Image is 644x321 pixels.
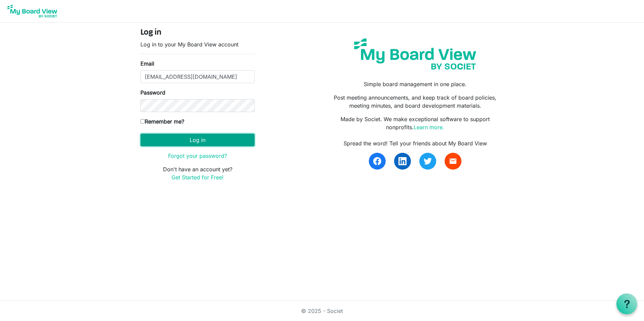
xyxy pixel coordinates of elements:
[140,60,154,68] label: Email
[349,33,481,75] img: my-board-view-societ.svg
[171,174,224,181] a: Get Started for Free!
[140,165,255,181] p: Don't have an account yet?
[140,119,145,123] input: Remember me?
[168,152,227,159] a: Forgot your password?
[327,94,504,110] p: Post meeting announcements, and keep track of board policies, meeting minutes, and board developm...
[327,115,504,131] p: Made by Societ. We make exceptional software to support nonprofits.
[140,40,255,48] p: Log in to your My Board View account
[327,139,504,147] div: Spread the word! Tell your friends about My Board View
[445,153,461,170] a: email
[140,117,184,126] label: Remember me?
[140,28,255,38] h4: Log in
[449,157,457,165] span: email
[327,80,504,88] p: Simple board management in one place.
[398,157,407,165] img: linkedin.svg
[424,157,432,165] img: twitter.svg
[140,134,255,146] button: Log in
[140,88,165,97] label: Password
[373,157,381,165] img: facebook.svg
[414,124,444,131] a: Learn more.
[5,3,59,20] img: My Board View Logo
[301,308,343,314] a: © 2025 - Societ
